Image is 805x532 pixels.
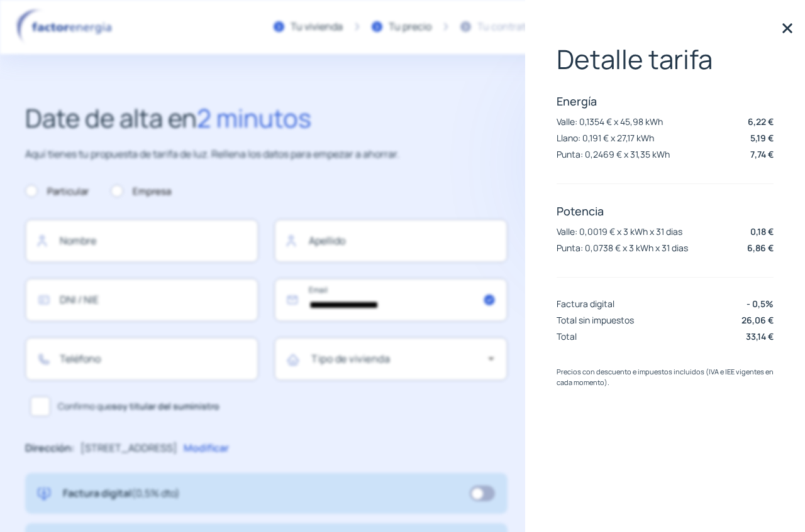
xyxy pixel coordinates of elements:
[557,204,774,219] p: Potencia
[557,94,774,109] p: Energía
[746,330,774,343] p: 33,14 €
[311,352,390,366] mat-label: Tipo de vivienda
[750,148,774,161] p: 7,74 €
[25,440,74,457] p: Dirección:
[389,19,431,35] div: Tu precio
[184,440,229,457] p: Modificar
[557,116,663,128] p: Valle: 0,1354 € x 45,98 kWh
[25,98,508,138] h2: Date de alta en
[477,19,531,35] div: Tu contrato
[750,225,774,238] p: 0,18 €
[557,298,614,310] p: Factura digital
[25,184,89,199] label: Particular
[197,100,311,135] span: 2 minutos
[13,9,119,45] img: logo factor
[748,115,774,128] p: 6,22 €
[131,486,180,500] span: (0,5% dto)
[111,184,171,199] label: Empresa
[112,400,219,412] b: soy titular del suministro
[557,366,774,388] p: Precios con descuento e impuestos incluidos (IVA e IEE vigentes en cada momento).
[747,297,774,310] p: - 0,5%
[557,225,682,237] p: Valle: 0,0019 € x 3 kWh x 31 dias
[741,313,774,327] p: 26,06 €
[557,242,688,254] p: Punta: 0,0738 € x 3 kWh x 31 dias
[291,19,343,35] div: Tu vivienda
[80,440,177,457] p: [STREET_ADDRESS]
[58,399,219,413] span: Confirmo que
[25,146,508,163] p: Aquí tienes tu propuesta de tarifa de luz. Rellena los datos para empezar a ahorrar.
[747,241,774,254] p: 6,86 €
[557,314,634,326] p: Total sin impuestos
[557,132,654,144] p: Llano: 0,191 € x 27,17 kWh
[38,486,50,502] img: digital-invoice.svg
[63,486,180,502] p: Factura digital
[557,330,577,342] p: Total
[750,131,774,144] p: 5,19 €
[557,148,670,160] p: Punta: 0,2469 € x 31,35 kWh
[557,44,774,74] p: Detalle tarifa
